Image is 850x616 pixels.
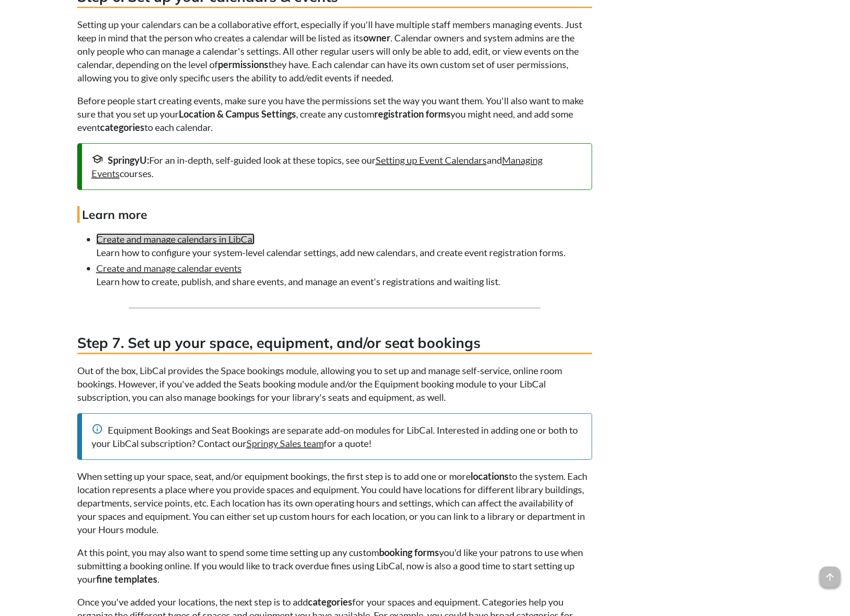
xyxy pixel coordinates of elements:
a: arrow_upward [819,567,840,579]
strong: owner [363,32,390,43]
a: Springy Sales team [246,437,324,449]
strong: registration forms [374,108,451,119]
div: Equipment Bookings and Seat Bookings are separate add-on modules for LibCal. Interested in adding... [92,423,582,450]
p: Out of the box, LibCal provides the Space bookings module, allowing you to set up and manage self... [77,364,592,404]
h3: Step 7. Set up your space, equipment, and/or seat bookings [77,333,592,354]
strong: categories [100,121,144,133]
strong: fine templates [96,573,157,585]
div: For an in-depth, self-guided look at these topics, see our and courses. [92,153,582,180]
a: Create and manage calendars in LibCal [96,233,255,245]
span: arrow_upward [819,566,840,587]
p: At this point, you may also want to spend some time setting up any custom you'd like your patrons... [77,546,592,586]
strong: Location & Campus Settings [179,108,296,119]
span: school [92,153,103,165]
strong: categories [308,596,352,607]
p: Setting up your calendars can be a collaborative effort, especially if you'll have multiple staff... [77,18,592,84]
p: Before people start creating events, make sure you have the permissions set the way you want them... [77,94,592,134]
li: Learn how to configure your system-level calendar settings, add new calendars, and create event r... [96,232,592,259]
strong: locations [471,470,509,482]
span: info [92,423,103,435]
strong: booking forms [379,546,439,558]
a: Create and manage calendar events [96,262,242,274]
a: Setting up Event Calendars [376,154,487,166]
p: When setting up your space, seat, and/or equipment bookings, the first step is to add one or more... [77,469,592,536]
strong: permissions [218,59,268,70]
strong: SpringyU: [108,154,149,166]
li: Learn how to create, publish, and share events, and manage an event's registrations and waiting l... [96,261,592,288]
h4: Learn more [77,206,592,223]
